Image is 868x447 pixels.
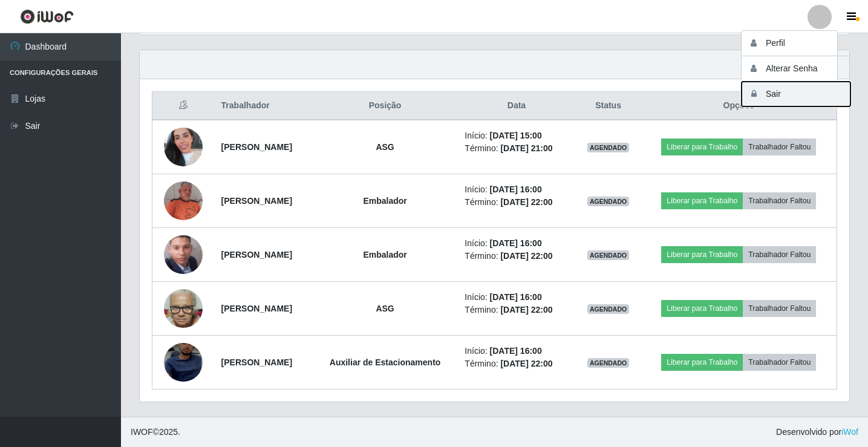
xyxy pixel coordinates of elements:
[465,142,568,155] li: Término:
[221,196,292,206] strong: [PERSON_NAME]
[661,246,743,263] button: Liberar para Trabalho
[743,354,816,371] button: Trabalhador Faltou
[363,196,406,206] strong: Embalador
[576,92,641,120] th: Status
[500,197,552,207] time: [DATE] 22:00
[661,300,743,317] button: Liberar para Trabalho
[363,250,406,259] strong: Embalador
[587,143,630,152] span: AGENDADO
[641,92,837,120] th: Opções
[841,427,858,437] a: iWof
[661,354,743,371] button: Liberar para Trabalho
[465,129,568,142] li: Início:
[465,183,568,196] li: Início:
[742,31,850,56] button: Perfil
[743,139,816,155] button: Trabalhador Faltou
[465,196,568,209] li: Término:
[743,192,816,209] button: Trabalhador Faltou
[661,139,743,155] button: Liberar para Trabalho
[742,82,850,106] button: Sair
[661,192,743,209] button: Liberar para Trabalho
[500,359,552,368] time: [DATE] 22:00
[490,238,542,248] time: [DATE] 16:00
[500,251,552,261] time: [DATE] 22:00
[330,357,441,367] strong: Auxiliar de Estacionamento
[164,321,203,405] img: 1750699725470.jpeg
[164,113,203,181] img: 1750447582660.jpeg
[743,246,816,263] button: Trabalhador Faltou
[221,142,292,152] strong: [PERSON_NAME]
[214,92,313,120] th: Trabalhador
[131,426,180,439] span: © 2025 .
[587,250,630,260] span: AGENDADO
[742,56,850,82] button: Alterar Senha
[20,9,74,24] img: CoreUI Logo
[465,250,568,263] li: Término:
[465,345,568,357] li: Início:
[490,292,542,302] time: [DATE] 16:00
[221,357,292,367] strong: [PERSON_NAME]
[457,92,575,120] th: Data
[587,197,630,206] span: AGENDADO
[164,213,203,297] img: 1718410528864.jpeg
[465,304,568,316] li: Término:
[490,346,542,356] time: [DATE] 16:00
[500,143,552,153] time: [DATE] 21:00
[313,92,458,120] th: Posição
[376,142,394,152] strong: ASG
[743,300,816,317] button: Trabalhador Faltou
[587,304,630,314] span: AGENDADO
[164,283,203,334] img: 1721517353496.jpeg
[490,184,542,194] time: [DATE] 16:00
[776,426,858,439] span: Desenvolvido por
[465,237,568,250] li: Início:
[465,291,568,304] li: Início:
[131,427,153,437] span: IWOF
[587,358,630,368] span: AGENDADO
[500,305,552,315] time: [DATE] 22:00
[164,181,203,220] img: 1695142713031.jpeg
[490,131,542,140] time: [DATE] 15:00
[465,357,568,370] li: Término:
[376,304,394,313] strong: ASG
[221,304,292,313] strong: [PERSON_NAME]
[221,250,292,259] strong: [PERSON_NAME]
